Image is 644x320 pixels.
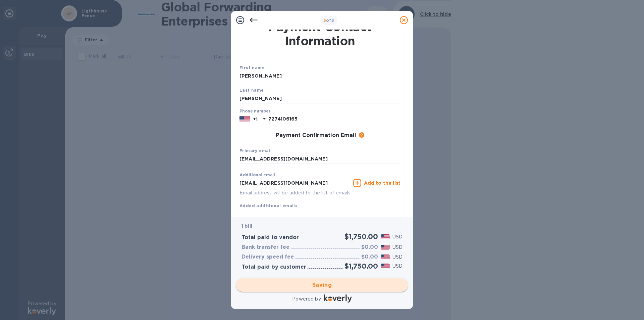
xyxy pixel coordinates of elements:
[239,154,400,164] input: Enter your primary name
[239,173,275,177] label: Additional email
[239,20,400,48] h1: Payment Contact Information
[392,233,402,240] p: USD
[241,223,252,229] b: 1 bill
[392,254,402,261] p: USD
[239,189,351,197] p: Email address will be added to the list of emails
[241,234,299,241] h3: Total paid to vendor
[392,263,402,270] p: USD
[239,116,250,123] img: US
[239,178,351,188] input: Enter additional email
[323,18,334,23] b: of 3
[241,244,289,250] h3: Bank transfer fee
[381,255,390,259] img: USD
[344,232,378,241] h2: $1,750.00
[241,254,294,260] h3: Delivery speed fee
[324,294,352,303] img: Logo
[241,264,306,270] h3: Total paid by customer
[361,244,378,250] h3: $0.00
[323,18,326,23] span: 3
[239,65,265,70] b: First name
[292,295,321,303] p: Powered by
[364,180,400,186] u: Add to the list
[381,234,390,239] img: USD
[239,203,298,208] b: Added additional emails
[239,93,400,103] input: Enter your last name
[239,71,400,81] input: Enter your first name
[361,254,378,260] h3: $0.00
[253,116,258,123] p: +1
[239,148,272,153] b: Primary email
[381,264,390,268] img: USD
[276,132,356,139] h3: Payment Confirmation Email
[268,114,400,124] input: Enter your phone number
[392,244,402,251] p: USD
[381,245,390,249] img: USD
[239,109,270,113] label: Phone number
[344,262,378,270] h2: $1,750.00
[239,88,264,93] b: Last name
